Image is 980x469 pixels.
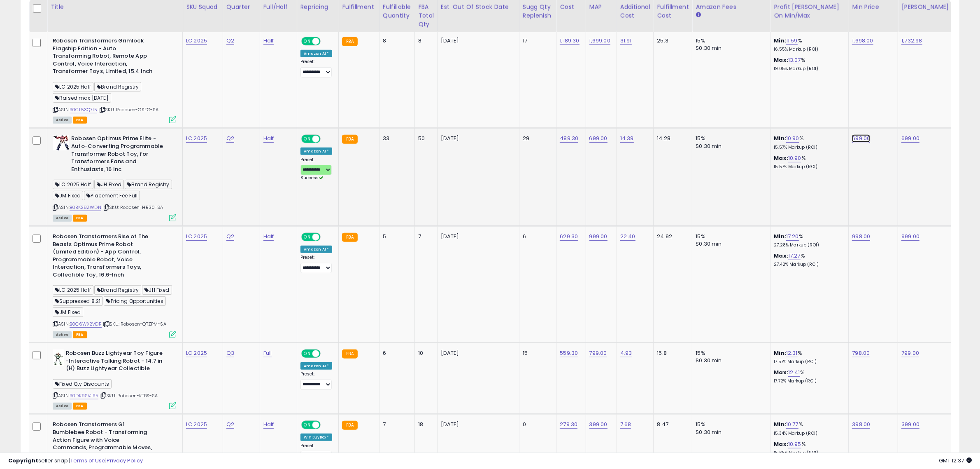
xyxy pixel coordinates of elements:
[774,56,788,64] b: Max:
[300,246,333,253] div: Amazon AI *
[226,2,256,11] div: Quarter
[696,233,764,240] div: 15%
[302,422,312,429] span: ON
[53,307,83,317] span: JM Fixed
[523,421,550,428] div: 0
[788,368,800,377] a: 12.41
[774,359,842,365] p: 17.57% Markup (ROI)
[852,232,870,241] a: 998.00
[620,134,634,143] a: 14.39
[786,37,798,45] a: 11.59
[774,252,842,267] div: %
[620,2,650,20] div: Additional Cost
[70,204,101,211] a: B0BK28ZWDN
[302,234,312,241] span: ON
[774,349,842,365] div: %
[102,204,163,211] span: | SKU: Robosen-HR30-SA
[852,37,873,45] a: 1,698.00
[103,321,166,327] span: | SKU: Robosen-QTZPM-SA
[8,457,143,465] div: seller snap | |
[71,135,171,175] b: Robosen Optimus Prime Elite - Auto-Converting Programmable Transformer Robot Toy, for Transformer...
[774,66,842,72] p: 19.05% Markup (ROI)
[852,2,894,11] div: Min Price
[319,234,332,241] span: OFF
[142,285,172,295] span: JH Fixed
[300,362,333,370] div: Amazon AI *
[73,117,87,124] span: FBA
[620,349,632,357] a: 4.93
[901,349,919,357] a: 799.00
[53,349,176,408] div: ASIN:
[620,37,632,45] a: 31.91
[786,420,798,429] a: 10.77
[774,56,842,72] div: %
[53,403,72,410] span: All listings currently available for purchase on Amazon
[84,191,140,200] span: Placement Fee Full
[852,349,870,357] a: 798.00
[774,242,842,248] p: 27.28% Markup (ROI)
[939,457,972,464] span: 2025-09-12 12:37 GMT
[786,134,799,143] a: 10.90
[300,157,333,181] div: Preset:
[901,420,919,429] a: 399.00
[418,135,431,142] div: 50
[441,421,513,428] p: [DATE]
[901,134,919,143] a: 699.00
[107,457,143,464] a: Privacy Policy
[186,420,207,429] a: LC 2025
[560,134,578,143] a: 489.30
[589,232,608,241] a: 999.00
[226,232,234,241] a: Q2
[342,421,357,430] small: FBA
[441,233,513,240] p: [DATE]
[186,37,207,45] a: LC 2025
[125,180,172,189] span: Brand Registry
[98,106,159,113] span: | SKU: Robosen-GSEG-SA
[696,37,764,45] div: 15%
[696,2,767,11] div: Amazon Fees
[657,135,686,142] div: 14.28
[342,37,357,46] small: FBA
[383,37,408,45] div: 8
[53,37,176,122] div: ASIN:
[774,2,845,20] div: Profit [PERSON_NAME] on Min/Max
[319,422,332,429] span: OFF
[774,233,842,248] div: %
[774,378,842,384] p: 17.72% Markup (ROI)
[560,37,579,45] a: 1,189.30
[620,232,635,241] a: 22.40
[441,135,513,142] p: [DATE]
[342,349,357,359] small: FBA
[263,37,274,45] a: Half
[342,2,375,11] div: Fulfillment
[70,457,105,464] a: Terms of Use
[774,155,842,170] div: %
[300,371,333,390] div: Preset:
[8,457,38,464] strong: Copyright
[523,2,553,20] div: Sugg Qty Replenish
[852,134,870,143] a: 699.00
[696,429,764,436] div: $0.30 min
[589,134,608,143] a: 699.00
[263,2,293,11] div: Full/Half
[186,232,207,241] a: LC 2025
[774,420,786,428] b: Min:
[620,420,631,429] a: 7.68
[560,2,582,11] div: Cost
[100,392,158,399] span: | SKU: Robosen-KTBS-SA
[901,2,950,11] div: [PERSON_NAME]
[774,440,788,448] b: Max:
[774,431,842,436] p: 15.34% Markup (ROI)
[418,233,431,240] div: 7
[226,134,234,143] a: Q2
[696,421,764,428] div: 15%
[418,2,434,28] div: FBA Total Qty
[53,135,176,220] div: ASIN:
[226,37,234,45] a: Q2
[342,135,357,144] small: FBA
[342,233,357,242] small: FBA
[53,285,93,295] span: LC 2025 Half
[788,154,801,162] a: 10.90
[774,421,842,436] div: %
[53,82,93,91] span: LC 2025 Half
